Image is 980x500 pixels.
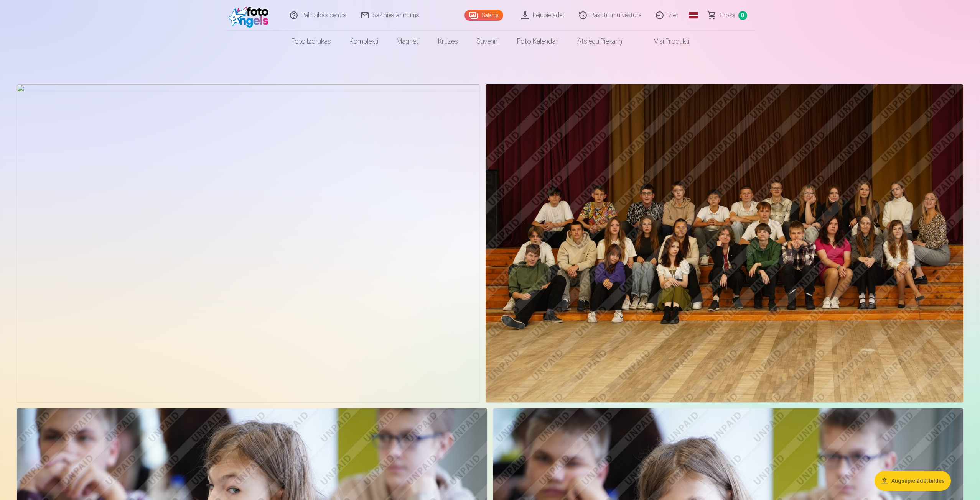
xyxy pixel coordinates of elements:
a: Krūzes [429,31,467,52]
button: Augšupielādēt bildes [875,471,951,491]
img: /fa1 [229,3,273,28]
a: Galerija [464,10,503,21]
span: 0 [738,11,747,20]
a: Foto kalendāri [508,31,568,52]
a: Magnēti [387,31,429,52]
a: Suvenīri [467,31,508,52]
span: Grozs [720,11,735,20]
a: Komplekti [340,31,387,52]
a: Visi produkti [632,31,698,52]
a: Foto izdrukas [282,31,340,52]
a: Atslēgu piekariņi [568,31,632,52]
